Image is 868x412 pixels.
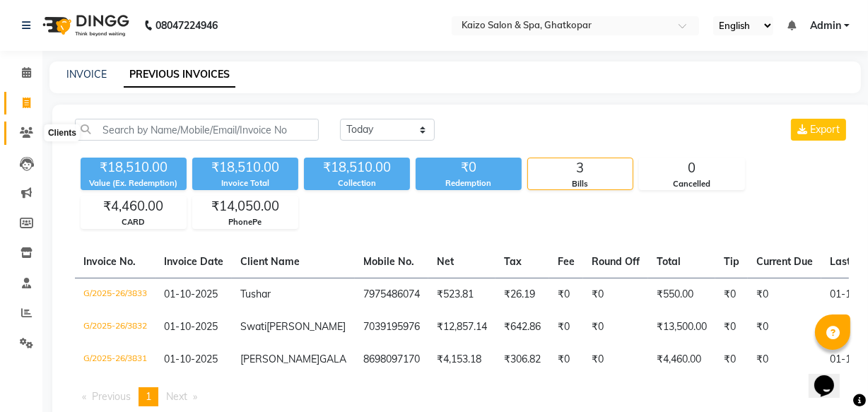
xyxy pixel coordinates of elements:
div: CARD [81,216,186,228]
td: ₹0 [583,278,648,311]
div: PhonePe [193,216,298,228]
span: Export [810,123,840,136]
button: Export [791,119,846,141]
span: Round Off [592,255,640,268]
span: Invoice No. [83,255,136,268]
td: ₹13,500.00 [648,311,715,343]
div: Value (Ex. Redemption) [81,177,187,189]
span: 01-10-2025 [164,353,218,365]
div: Clients [45,124,80,141]
img: logo [36,6,133,45]
a: INVOICE [66,68,107,81]
span: Tushar [240,288,271,300]
td: ₹12,857.14 [428,311,495,343]
span: Net [437,255,454,268]
td: ₹0 [549,311,583,343]
td: ₹642.86 [495,311,549,343]
div: ₹4,460.00 [81,196,186,216]
td: ₹4,153.18 [428,343,495,376]
td: ₹0 [748,278,821,311]
div: Redemption [416,177,522,189]
td: ₹550.00 [648,278,715,311]
td: ₹0 [549,343,583,376]
td: ₹0 [748,343,821,376]
span: [PERSON_NAME] [240,353,319,365]
div: Cancelled [640,178,744,190]
td: G/2025-26/3831 [75,343,156,376]
span: Admin [810,18,841,33]
td: G/2025-26/3833 [75,278,156,311]
td: ₹0 [549,278,583,311]
nav: Pagination [75,387,849,406]
td: 7039195976 [355,311,428,343]
td: ₹0 [748,311,821,343]
span: Tip [724,255,739,268]
span: Fee [558,255,575,268]
div: ₹18,510.00 [81,158,187,177]
td: 7975486074 [355,278,428,311]
span: GALA [319,353,346,365]
td: G/2025-26/3832 [75,311,156,343]
iframe: chat widget [809,355,854,398]
td: ₹4,460.00 [648,343,715,376]
span: Mobile No. [363,255,414,268]
div: ₹0 [416,158,522,177]
td: ₹523.81 [428,278,495,311]
span: 1 [146,390,151,403]
span: Invoice Date [164,255,223,268]
div: ₹18,510.00 [192,158,298,177]
span: Client Name [240,255,300,268]
div: 0 [640,158,744,178]
div: Collection [304,177,410,189]
td: ₹0 [715,311,748,343]
a: PREVIOUS INVOICES [124,62,235,88]
div: 3 [528,158,633,178]
td: ₹0 [715,278,748,311]
span: Swati [240,320,266,333]
span: Previous [92,390,131,403]
td: ₹0 [583,343,648,376]
span: [PERSON_NAME] [266,320,346,333]
td: 8698097170 [355,343,428,376]
span: Current Due [756,255,813,268]
span: Next [166,390,187,403]
div: ₹14,050.00 [193,196,298,216]
td: ₹0 [715,343,748,376]
span: 01-10-2025 [164,320,218,333]
b: 08047224946 [156,6,218,45]
input: Search by Name/Mobile/Email/Invoice No [75,119,319,141]
span: 01-10-2025 [164,288,218,300]
div: Invoice Total [192,177,298,189]
span: Tax [504,255,522,268]
div: ₹18,510.00 [304,158,410,177]
td: ₹0 [583,311,648,343]
div: Bills [528,178,633,190]
td: ₹26.19 [495,278,549,311]
span: Total [657,255,681,268]
td: ₹306.82 [495,343,549,376]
